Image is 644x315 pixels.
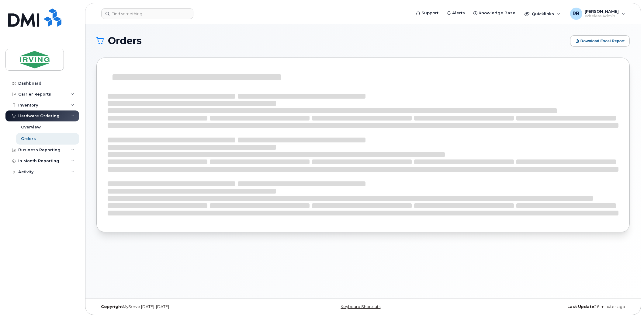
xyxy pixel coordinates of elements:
strong: Last Update [567,304,594,309]
a: Keyboard Shortcuts [341,304,380,309]
div: 26 minutes ago [452,304,630,309]
strong: Copyright [101,304,123,309]
div: MyServe [DATE]–[DATE] [96,304,274,309]
span: Orders [108,36,142,45]
button: Download Excel Report [570,35,630,47]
